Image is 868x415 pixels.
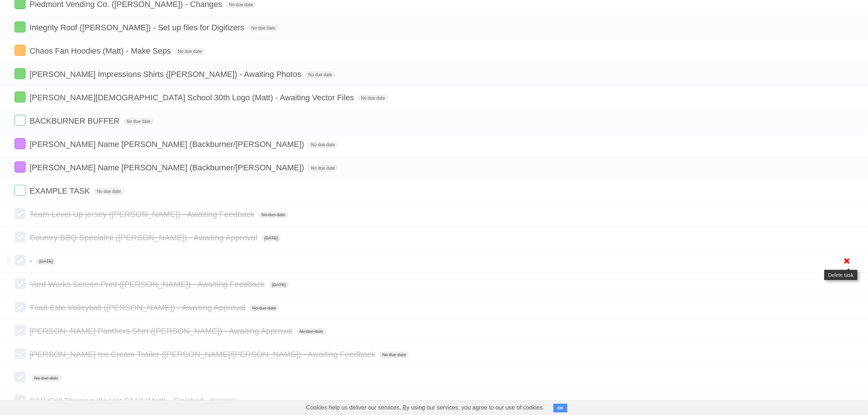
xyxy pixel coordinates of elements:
[30,396,206,406] span: S&S Grill Thomasville Hat C112 (Matt) - Finished
[30,163,306,172] span: [PERSON_NAME] Name [PERSON_NAME] (Backburner/[PERSON_NAME])
[261,235,281,241] span: [DATE]
[15,232,26,243] label: Done
[15,45,26,56] label: Done
[30,210,256,219] span: Team Level Up jersey ([PERSON_NAME]) - Awaiting Feedback
[30,70,303,79] span: [PERSON_NAME] Impressions Shirts ([PERSON_NAME]) - Awaiting Photos
[258,212,288,218] span: No due date
[30,233,259,242] span: Country BBQ Specialist ([PERSON_NAME]) - Awaiting Approval
[31,375,61,381] span: No due date
[553,404,568,412] button: OK
[379,352,409,358] span: No due date
[94,188,124,195] span: No due date
[30,140,306,149] span: [PERSON_NAME] Name [PERSON_NAME] (Backburner/[PERSON_NAME])
[15,162,26,172] label: Done
[36,258,56,265] span: [DATE]
[15,395,26,406] label: Done
[305,71,335,78] span: No due date
[15,68,26,79] label: Done
[299,400,552,415] span: Cookies help us deliver our services. By using our services, you agree to our use of cookies.
[15,185,26,196] label: Done
[15,138,26,149] label: Done
[15,22,26,32] label: Done
[15,302,26,313] label: Done
[15,115,26,126] label: Done
[124,118,153,125] span: No due date
[308,165,338,171] span: No due date
[269,282,289,288] span: [DATE]
[30,186,92,195] span: EXAMPLE TASK
[30,280,267,289] span: Yard Works Screen Print ([PERSON_NAME]) - Awaiting Feedback
[15,92,26,102] label: Done
[308,141,338,148] span: No due date
[30,23,246,32] span: Integrity Roof ([PERSON_NAME]) - Set up files for Digitizers
[208,398,237,405] span: No due date
[30,116,121,125] span: BACKBURNER BUFFER
[15,372,26,383] label: Done
[226,1,256,8] span: No due date
[30,46,173,55] span: Chaos Fan Hoodies (Matt) - Make Seps
[15,348,26,359] label: Done
[249,305,279,311] span: No due date
[30,326,294,336] span: [PERSON_NAME] Panthers Shirt ([PERSON_NAME]) - Awaiting Approval
[358,95,388,101] span: No due date
[249,25,278,31] span: No due date
[175,48,205,55] span: No due date
[30,303,247,312] span: Triad Elite Volleyball ([PERSON_NAME]) - Awaiting Approval
[15,325,26,336] label: Done
[15,208,26,219] label: Done
[30,350,377,359] span: [PERSON_NAME] Ice Cream Trailer ([PERSON_NAME]/[PERSON_NAME]) - Awaiting Feedback
[30,256,34,265] span: -
[15,278,26,289] label: Done
[296,328,326,335] span: No due date
[30,93,356,102] span: [PERSON_NAME][DEMOGRAPHIC_DATA] School 30th Logo (Matt) - Awaiting Vector Files
[15,255,26,266] label: Done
